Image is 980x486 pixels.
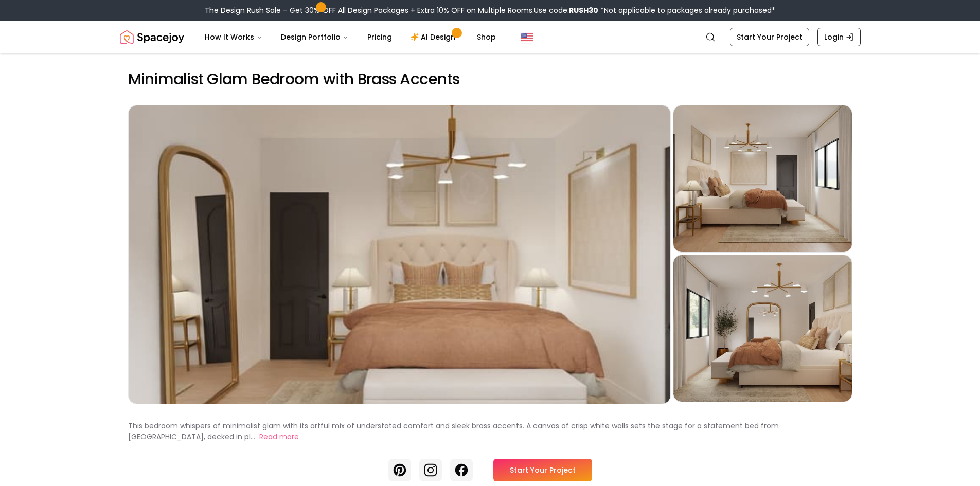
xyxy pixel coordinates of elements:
[817,28,861,46] a: Login
[493,459,592,481] a: Start Your Project
[469,27,504,47] a: Shop
[402,27,467,47] a: AI Design
[359,27,400,47] a: Pricing
[730,28,809,46] a: Start Your Project
[521,31,533,43] img: United States
[128,421,779,442] p: This bedroom whispers of minimalist glam with its artful mix of understated comfort and sleek bra...
[120,27,184,47] a: Spacejoy
[569,5,598,15] b: RUSH30
[120,21,861,53] nav: Global
[534,5,598,15] span: Use code:
[259,431,299,442] button: Read more
[205,5,775,15] div: The Design Rush Sale – Get 30% OFF All Design Packages + Extra 10% OFF on Multiple Rooms.
[120,27,184,47] img: Spacejoy Logo
[197,27,271,47] button: How It Works
[273,27,357,47] button: Design Portfolio
[598,5,775,15] span: *Not applicable to packages already purchased*
[128,70,852,88] h2: Minimalist Glam Bedroom with Brass Accents
[197,27,504,47] nav: Main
